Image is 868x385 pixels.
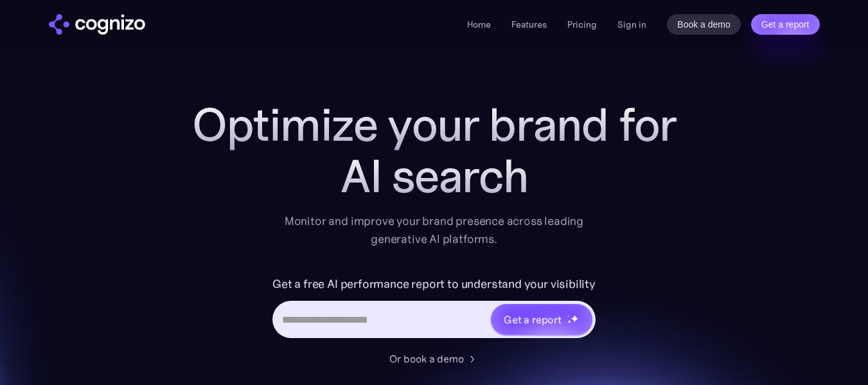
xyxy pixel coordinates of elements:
[467,19,491,30] a: Home
[567,315,569,317] img: star
[272,274,596,345] form: Hero URL Input Form
[667,14,741,35] a: Book a demo
[511,19,547,30] a: Features
[177,99,691,150] h1: Optimize your brand for
[751,14,820,35] a: Get a report
[490,303,594,336] a: Get a reportstarstarstar
[389,351,464,366] div: Or book a demo
[567,319,572,324] img: star
[272,274,596,294] label: Get a free AI performance report to understand your visibility
[49,14,145,35] a: home
[177,150,691,202] div: AI search
[567,19,597,30] a: Pricing
[389,351,479,366] a: Or book a demo
[49,14,145,35] img: cognizo logo
[617,17,646,32] a: Sign in
[504,312,562,327] div: Get a report
[571,314,579,323] img: star
[276,212,592,248] div: Monitor and improve your brand presence across leading generative AI platforms.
